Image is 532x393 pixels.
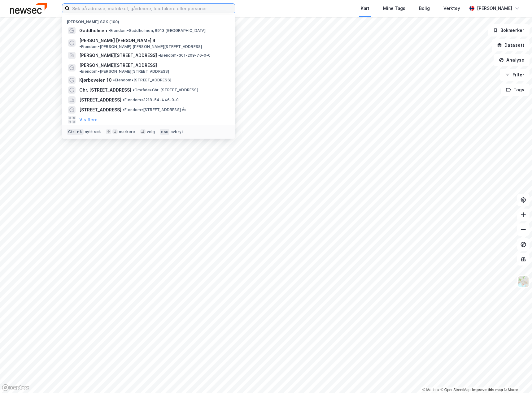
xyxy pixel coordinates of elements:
span: Eiendom • [STREET_ADDRESS] [113,78,171,83]
span: Eiendom • [PERSON_NAME][STREET_ADDRESS] [79,69,169,74]
button: Bokmerker [488,24,530,37]
div: [PERSON_NAME] [477,5,512,12]
span: Eiendom • Gaddholmen, 6913 [GEOGRAPHIC_DATA] [108,28,206,33]
span: Eiendom • [STREET_ADDRESS] Ås [123,107,187,112]
div: Verktøy [443,5,460,12]
div: esc [160,129,169,135]
div: velg [147,129,155,134]
span: [PERSON_NAME][STREET_ADDRESS] [79,62,157,69]
span: Eiendom • 301-209-76-0-0 [158,53,211,58]
span: • [123,107,124,112]
a: Mapbox homepage [2,384,29,391]
span: Område • Chr. [STREET_ADDRESS] [133,88,198,93]
span: • [133,88,134,92]
img: Z [517,276,529,287]
a: Improve this map [472,388,503,392]
div: Kart [361,5,369,12]
div: Mine Tags [383,5,405,12]
button: Vis flere [79,116,98,123]
span: [PERSON_NAME][STREET_ADDRESS] [79,52,157,59]
img: newsec-logo.f6e21ccffca1b3a03d2d.png [10,3,47,14]
span: • [108,28,110,33]
div: Bolig [419,5,430,12]
span: Eiendom • 3218-54-446-0-0 [123,97,179,102]
span: Eiendom • [PERSON_NAME] [PERSON_NAME][STREET_ADDRESS] [79,44,202,49]
span: • [123,97,124,102]
button: Tags [501,84,530,96]
div: avbryt [171,129,183,134]
span: Kjørboveien 10 [79,76,112,84]
div: markere [119,129,135,134]
a: OpenStreetMap [441,388,471,392]
span: • [113,78,115,82]
span: • [79,69,81,74]
div: [PERSON_NAME] søk (100) [62,15,235,26]
button: Filter [500,69,530,81]
div: nytt søk [85,129,101,134]
iframe: Chat Widget [501,363,532,393]
button: Datasett [492,39,530,51]
span: [STREET_ADDRESS] [79,96,121,104]
button: Analyse [494,54,530,66]
input: Søk på adresse, matrikkel, gårdeiere, leietakere eller personer [70,4,235,13]
span: • [158,53,160,58]
div: Ctrl + k [67,129,84,135]
a: Mapbox [422,388,439,392]
span: Chr. [STREET_ADDRESS] [79,86,131,94]
span: Gaddholmen [79,27,107,34]
span: [PERSON_NAME] [PERSON_NAME] 4 [79,37,155,44]
span: [STREET_ADDRESS] [79,106,121,114]
span: • [79,44,81,49]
